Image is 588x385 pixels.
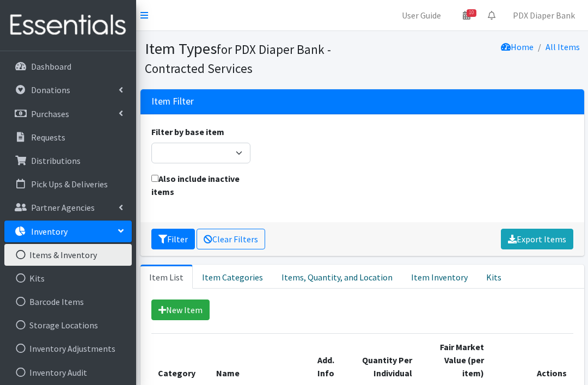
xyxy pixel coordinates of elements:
a: New Item [151,300,210,320]
p: Donations [31,84,70,95]
input: Also include inactive items [151,175,158,182]
a: Item Categories [193,265,272,289]
a: Inventory Adjustments [4,338,132,359]
label: Filter by base item [151,125,224,138]
p: Inventory [31,226,68,237]
a: Kits [4,267,132,289]
p: Partner Agencies [31,202,95,213]
a: Items & Inventory [4,244,132,266]
a: Kits [477,265,511,289]
a: Inventory Audit [4,362,132,383]
a: Export Items [501,229,573,249]
h3: Item Filter [151,96,194,107]
a: Pick Ups & Deliveries [4,173,132,195]
a: Barcode Items [4,291,132,313]
a: Purchases [4,103,132,125]
a: Requests [4,126,132,148]
button: Filter [151,229,195,249]
p: Pick Ups & Deliveries [31,179,108,190]
a: Inventory [4,221,132,242]
label: Also include inactive items [151,172,251,198]
a: Distributions [4,150,132,172]
a: All Items [546,41,580,52]
p: Dashboard [31,61,71,72]
p: Requests [31,132,65,143]
a: Item Inventory [402,265,477,289]
img: HumanEssentials [4,7,132,44]
p: Distributions [31,155,81,166]
h1: Item Types [145,39,358,77]
a: Donations [4,79,132,101]
p: Purchases [31,108,69,119]
small: for PDX Diaper Bank - Contracted Services [145,41,331,76]
a: User Guide [393,4,450,26]
a: Home [501,41,534,52]
a: Clear Filters [197,229,265,249]
a: Dashboard [4,56,132,77]
span: 10 [467,9,476,17]
a: 10 [454,4,479,26]
a: PDX Diaper Bank [504,4,584,26]
a: Storage Locations [4,314,132,336]
a: Item List [140,265,193,289]
a: Items, Quantity, and Location [272,265,402,289]
a: Partner Agencies [4,197,132,218]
